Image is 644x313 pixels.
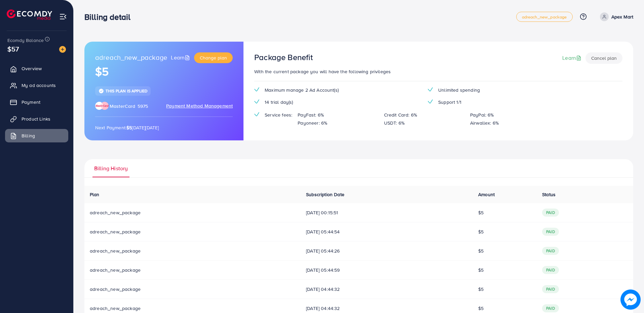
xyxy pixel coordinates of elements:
[59,46,66,53] img: image
[306,228,467,235] span: [DATE] 05:44:54
[254,87,259,92] img: tick
[166,102,233,110] span: Payment Method Management
[516,12,573,22] a: adreach_new_package
[542,228,559,236] span: paid
[22,82,56,89] span: My ad accounts
[478,286,484,293] span: $5
[470,111,494,119] p: PayPal: 6%
[542,285,559,293] span: paid
[59,13,67,20] img: menu
[478,267,484,273] span: $5
[95,102,109,110] img: brand
[95,52,167,63] span: adreach_new_package
[254,99,259,104] img: tick
[428,99,433,104] img: tick
[562,54,583,62] a: Learn
[611,13,633,21] p: Apex Mart
[90,267,141,273] span: adreach_new_package
[90,191,100,198] span: Plan
[5,79,68,92] a: My ad accounts
[22,132,35,139] span: Billing
[110,103,136,109] span: MasterCard
[306,209,467,216] span: [DATE] 00:15:51
[384,119,405,127] p: USDT: 6%
[5,62,68,75] a: Overview
[90,248,141,254] span: adreach_new_package
[478,209,484,216] span: $5
[200,54,227,61] span: Change plan
[90,209,141,216] span: adreach_new_package
[306,286,467,293] span: [DATE] 04:44:32
[5,129,68,142] a: Billing
[585,52,622,64] button: Cancel plan
[522,15,567,19] span: adreach_new_package
[306,267,467,273] span: [DATE] 05:44:59
[84,12,136,22] h3: Billing detail
[478,191,495,198] span: Amount
[95,65,233,79] h1: $5
[306,248,467,254] span: [DATE] 05:44:26
[298,111,324,119] p: PayFast: 6%
[171,54,191,61] a: Learn
[90,286,141,293] span: adreach_new_package
[7,9,52,20] img: logo
[621,290,640,309] img: image
[22,116,50,122] span: Product Links
[7,37,44,44] span: Ecomdy Balance
[542,191,556,198] span: Status
[306,305,467,312] span: [DATE] 04:44:32
[90,305,141,312] span: adreach_new_package
[438,87,480,93] span: Unlimited spending
[194,52,233,63] button: Change plan
[106,88,147,94] span: This plan is applied
[90,228,141,235] span: adreach_new_package
[438,99,461,105] span: Support 1/1
[254,68,622,76] p: With the current package you will have the following privileges
[265,87,339,93] span: Maximum manage 2 Ad Account(s)
[22,99,40,105] span: Payment
[542,247,559,255] span: paid
[470,119,499,127] p: Airwallex: 6%
[306,191,344,198] span: Subscription Date
[126,124,132,131] strong: $5
[265,99,293,105] span: 14 trial day(s)
[478,228,484,235] span: $5
[542,266,559,274] span: paid
[542,209,559,217] span: paid
[478,248,484,254] span: $5
[384,111,417,119] p: Credit Card: 6%
[254,52,313,62] h3: Package Benefit
[94,165,128,172] span: Billing History
[478,305,484,312] span: $5
[254,112,259,117] img: tick
[265,111,292,118] span: Service fees:
[22,65,42,72] span: Overview
[298,119,327,127] p: Payoneer: 6%
[7,44,19,54] span: $57
[5,112,68,126] a: Product Links
[5,95,68,109] a: Payment
[597,12,633,21] a: Apex Mart
[99,88,104,94] img: tick
[95,124,233,132] p: Next Payment: [DATE][DATE]
[428,87,433,92] img: tick
[138,103,148,109] span: 5975
[542,304,559,312] span: paid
